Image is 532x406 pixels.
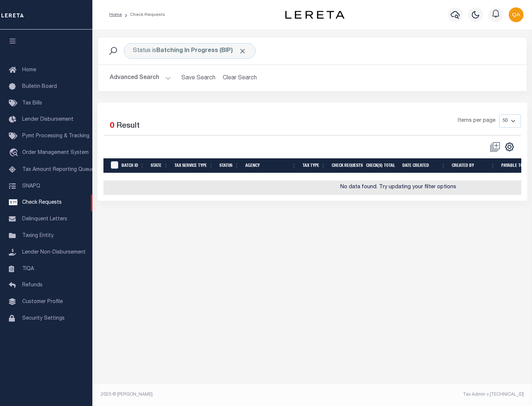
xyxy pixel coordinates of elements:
i: travel_explore [9,148,21,158]
button: Advanced Search [110,71,171,85]
span: Check Requests [22,200,62,205]
th: Created By: activate to sort column ascending [449,158,498,173]
th: Status: activate to sort column ascending [216,158,242,173]
span: Lender Disbursement [22,117,74,122]
th: Batch Id: activate to sort column ascending [119,158,148,173]
span: Order Management System [22,150,89,155]
span: Tax Amount Reporting Queue [22,167,94,172]
span: Home [22,68,36,73]
th: Agency: activate to sort column ascending [242,158,300,173]
span: Bulletin Board [22,84,57,89]
span: Taxing Entity [22,233,54,238]
span: Delinquent Letters [22,217,67,222]
th: State: activate to sort column ascending [148,158,171,173]
b: Batching In Progress (BIP) [156,48,246,54]
span: Refunds [22,283,42,288]
span: TIQA [22,266,34,271]
span: Security Settings [22,316,65,321]
button: Clear Search [220,71,260,85]
img: logo-dark.svg [285,11,344,19]
th: Check Requests [329,158,363,173]
span: Lender Non-Disbursement [22,250,86,255]
span: 0 [110,122,114,130]
span: SNAPQ [22,183,40,189]
label: Result [116,120,140,132]
a: Home [109,13,122,17]
div: Status is [124,43,256,59]
div: Tax Admin v.[TECHNICAL_ID] [318,391,524,398]
th: Tax Service Type: activate to sort column ascending [171,158,216,173]
button: Save Search [177,71,220,85]
span: Customer Profile [22,299,63,304]
span: Pymt Processing & Tracking [22,134,89,139]
th: Date Created: activate to sort column ascending [399,158,449,173]
span: Items per page [458,117,495,125]
img: svg+xml;base64,PHN2ZyB4bWxucz0iaHR0cDovL3d3dy53My5vcmcvMjAwMC9zdmciIHBvaW50ZXItZXZlbnRzPSJub25lIi... [509,7,524,22]
span: Click to Remove [239,47,246,55]
div: 2025 © [PERSON_NAME]. [95,391,313,398]
span: Tax Bills [22,101,42,106]
th: Tax Type: activate to sort column ascending [300,158,329,173]
th: Check(s) Total [363,158,399,173]
li: Check Requests [122,11,165,18]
